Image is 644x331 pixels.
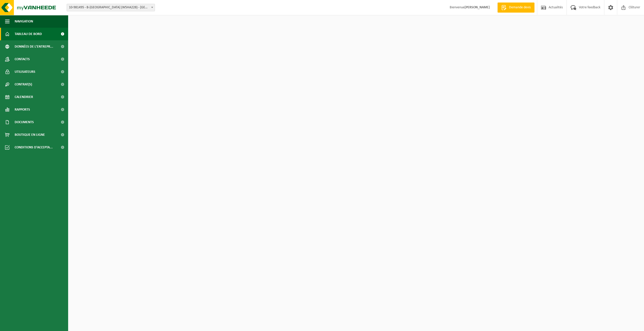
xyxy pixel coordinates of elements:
[15,40,53,53] span: Données de l'entrepr...
[15,15,33,28] span: Navigation
[15,128,45,141] span: Boutique en ligne
[15,78,32,91] span: Contrat(s)
[15,53,30,65] span: Contacts
[15,91,33,103] span: Calendrier
[15,28,42,40] span: Tableau de bord
[15,141,53,154] span: Conditions d'accepta...
[15,65,35,78] span: Utilisateurs
[508,5,532,10] span: Demande devis
[465,6,490,9] strong: [PERSON_NAME]
[15,116,34,128] span: Documents
[67,4,155,11] span: 10-981495 - B-ST GARE MARCHIENNE AU PONT (W5HA228) - MARCHIENNE-AU-PONT
[497,3,534,13] a: Demande devis
[67,4,155,11] span: 10-981495 - B-ST GARE MARCHIENNE AU PONT (W5HA228) - MARCHIENNE-AU-PONT
[15,103,30,116] span: Rapports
